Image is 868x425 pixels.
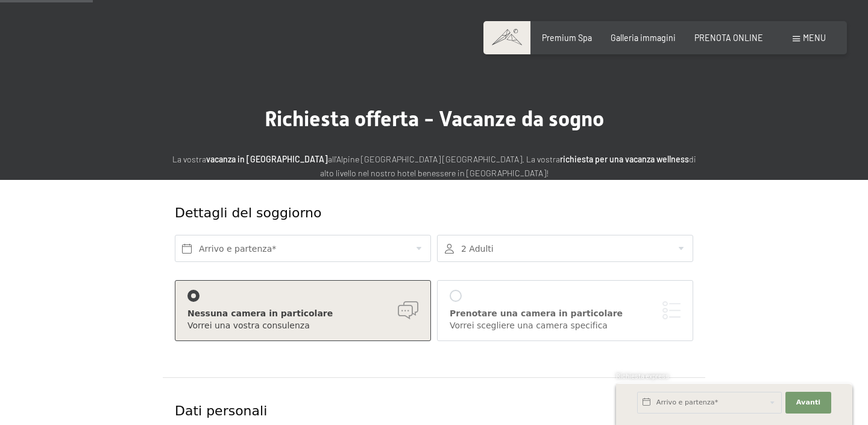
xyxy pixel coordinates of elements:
[175,402,693,421] div: Dati personali
[560,154,689,164] strong: richiesta per una vacanza wellness
[265,106,604,131] span: Richiesta offerta - Vacanze da sogno
[450,308,681,320] div: Prenotare una camera in particolare
[175,204,606,223] div: Dettagli del soggiorno
[694,33,763,43] a: PRENOTA ONLINE
[785,392,831,414] button: Avanti
[206,154,328,164] strong: vacanza in [GEOGRAPHIC_DATA]
[796,398,820,407] span: Avanti
[187,308,418,320] div: Nessuna camera in particolare
[542,33,592,43] a: Premium Spa
[611,33,676,43] a: Galleria immagini
[187,320,418,332] div: Vorrei una vostra consulenza
[616,372,669,380] span: Richiesta express
[803,33,826,43] span: Menu
[450,320,681,332] div: Vorrei scegliere una camera specifica
[169,153,699,180] p: La vostra all'Alpine [GEOGRAPHIC_DATA] [GEOGRAPHIC_DATA]. La vostra di alto livello nel nostro ho...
